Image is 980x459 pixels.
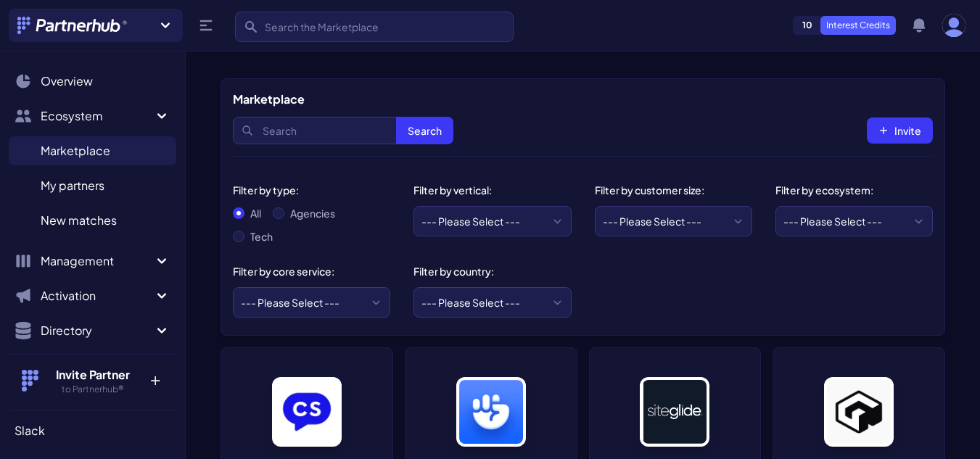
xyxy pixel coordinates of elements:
img: image_alt [824,377,894,447]
span: Ecosystem [41,107,153,125]
button: Directory [9,316,176,345]
button: Invite [867,117,933,144]
input: Search [233,117,453,144]
div: Filter by vertical: [413,183,559,197]
button: Search [396,117,453,144]
a: Overview [9,67,176,96]
span: Directory [41,322,153,339]
button: Management [9,247,176,276]
a: New matches [9,206,176,235]
input: Search the Marketplace [235,12,514,42]
img: Partnerhub® Logo [17,17,128,34]
span: Management [41,252,153,270]
h4: Invite Partner [46,366,139,384]
div: Filter by core service: [233,264,379,278]
p: Interest Credits [820,16,896,35]
h5: Marketplace [233,91,305,108]
button: Ecosystem [9,102,176,131]
span: Marketplace [41,142,110,160]
label: Agencies [290,206,335,220]
label: Tech [250,229,273,244]
button: Activation [9,281,176,310]
h5: to Partnerhub® [46,384,139,395]
span: 10 [794,17,821,34]
div: Filter by type: [233,183,379,197]
span: Overview [41,73,93,90]
span: Activation [41,287,153,305]
span: Slack [15,422,45,439]
div: Filter by customer size: [595,183,741,197]
img: image_alt [640,377,709,447]
a: My partners [9,171,176,200]
a: Marketplace [9,136,176,165]
label: All [250,206,261,220]
img: image_alt [456,377,526,447]
span: New matches [41,212,117,229]
p: + [139,366,170,389]
button: Invite Partner to Partnerhub® + [9,354,176,407]
div: Filter by country: [413,264,559,278]
img: image_alt [272,377,342,447]
span: My partners [41,177,104,194]
img: user photo [942,14,965,37]
a: 10Interest Credits [793,16,896,35]
a: Slack [9,416,176,445]
div: Filter by ecosystem: [775,183,921,197]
